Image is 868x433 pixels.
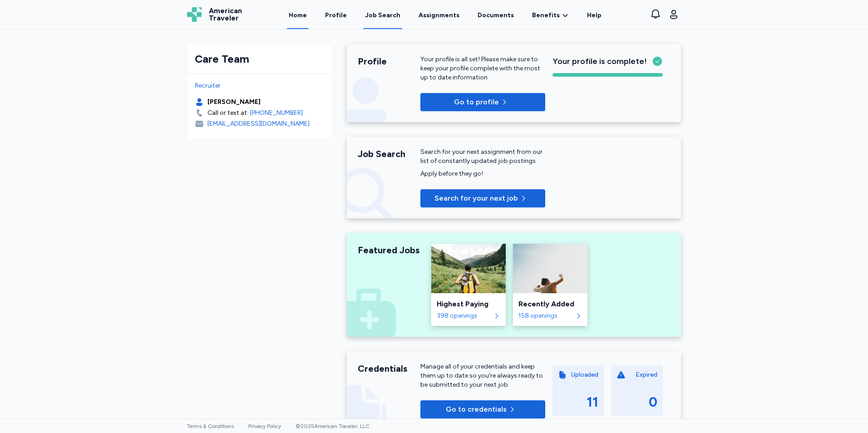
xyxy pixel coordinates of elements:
[513,244,587,326] a: Recently AddedRecently Added158 openings
[358,148,420,160] div: Job Search
[552,55,647,68] span: Your profile is complete!
[420,169,545,178] div: Apply before they go!
[195,52,325,66] div: Care Team
[207,119,310,128] div: [EMAIL_ADDRESS][DOMAIN_NAME]
[195,81,325,90] div: Recruiter
[420,362,545,389] div: Manage all of your credentials and keep them up to date so you’re always ready to be submitted to...
[250,108,303,118] a: [PHONE_NUMBER]
[358,362,420,375] div: Credentials
[454,97,499,108] p: Go to profile
[437,311,491,320] div: 398 openings
[248,423,281,429] a: Privacy Policy
[437,299,500,310] div: Highest Paying
[532,11,560,20] span: Benefits
[420,55,545,82] p: Your profile is all set! Please make sure to keep your profile complete with the most up to date ...
[207,108,248,118] div: Call or text at:
[187,7,202,22] img: Logo
[420,93,545,111] button: Go to profile
[358,55,420,68] div: Profile
[296,423,370,429] span: © 2025 American Traveler, LLC
[431,244,506,326] a: Highest PayingHighest Paying398 openings
[446,404,507,415] span: Go to credentials
[420,189,545,207] button: Search for your next job
[431,244,506,293] img: Highest Paying
[187,423,234,429] a: Terms & Conditions
[207,98,261,107] div: [PERSON_NAME]
[513,244,587,293] img: Recently Added
[365,11,400,20] div: Job Search
[518,311,573,320] div: 158 openings
[420,148,545,166] div: Search for your next assignment from our list of constantly updated job postings.
[649,394,657,410] div: 0
[587,394,598,410] div: 11
[434,193,518,204] span: Search for your next job
[358,244,420,256] div: Featured Jobs
[287,1,309,29] a: Home
[571,370,598,379] div: Uploaded
[518,299,582,310] div: Recently Added
[532,11,569,20] a: Benefits
[209,7,242,22] span: American Traveler
[636,370,657,379] div: Expired
[363,1,402,29] a: Job Search
[420,400,545,418] button: Go to credentials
